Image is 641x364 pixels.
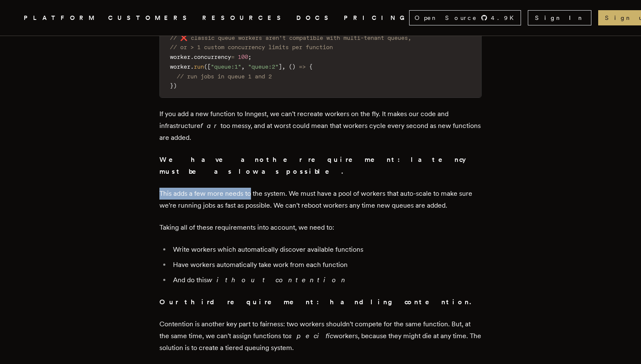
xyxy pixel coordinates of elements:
[170,82,173,89] span: }
[159,108,482,144] p: If you add a new function to Inngest, we can't recreate workers on the fly. It makes our code and...
[309,63,312,70] span: {
[170,44,333,50] span: // or > 1 custom concurrency limits per function
[204,63,207,70] span: (
[108,13,192,23] a: CUSTOMERS
[207,63,211,70] span: [
[190,63,194,70] span: .
[296,13,334,23] a: DOCS
[170,34,411,41] span: // ❌ classic queue workers aren't compatible with multi-tenant queues,
[292,63,295,70] span: )
[24,13,98,23] button: PLATFORM
[279,63,282,70] span: ]
[231,53,234,60] span: =
[159,298,473,306] strong: Our third requirement: handling contention.
[190,53,194,60] span: .
[170,63,190,70] span: worker
[159,318,482,354] p: Contention is another key part to fairness: two workers shouldn't compete for the same function. ...
[282,63,285,70] span: ,
[211,63,241,70] span: "queue:1"
[299,63,306,70] span: =>
[159,222,482,233] p: Taking all of these requirements into account, we need to:
[173,82,177,89] span: )
[207,276,348,284] em: without contention
[238,53,248,60] span: 100
[289,332,333,340] em: specific
[177,73,272,80] span: // run jobs in queue 1 and 2
[201,122,220,130] em: far
[289,63,292,70] span: (
[170,274,482,286] li: And do this
[415,14,477,22] span: Open Source
[194,63,204,70] span: run
[491,14,519,22] span: 4.9 K
[194,53,231,60] span: concurrency
[528,10,591,25] a: Sign In
[170,53,190,60] span: worker
[202,13,286,23] button: RESOURCES
[159,156,466,175] strong: We have another requirement: latency must be as low as possible.
[170,259,482,271] li: Have workers automatically take work from each function
[170,244,482,256] li: Write workers which automatically discover available functions
[241,63,245,70] span: ,
[159,188,482,211] p: This adds a few more needs to the system. We must have a pool of workers that auto-scale to make ...
[344,13,409,23] a: PRICING
[248,63,279,70] span: "queue:2"
[248,53,251,60] span: ;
